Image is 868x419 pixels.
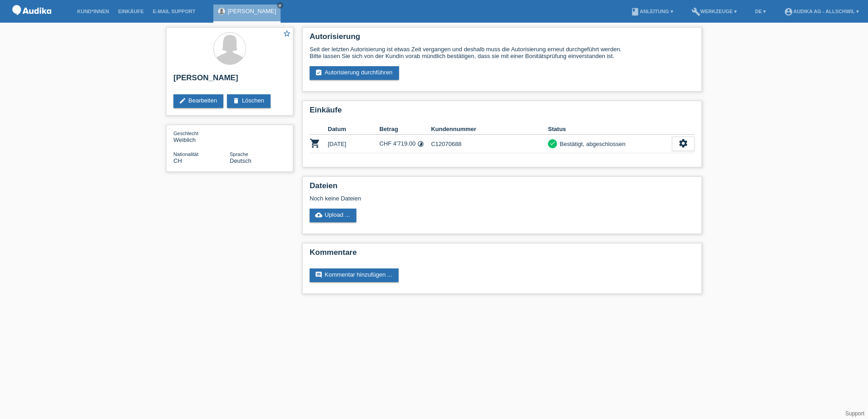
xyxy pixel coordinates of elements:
i: settings [678,138,688,148]
h2: Autorisierung [310,32,695,46]
i: cloud_upload [315,211,322,219]
a: Kund*innen [73,9,113,14]
td: CHF 4'719.00 [380,135,431,153]
a: E-Mail Support [148,9,200,14]
a: POS — MF Group [9,18,54,24]
i: assignment_turned_in [315,69,322,76]
i: account_circle [784,7,793,16]
i: delete [232,97,240,104]
a: star_border [283,29,291,39]
i: POSP00024522 [310,138,321,149]
i: edit [179,97,186,104]
a: Support [845,410,864,417]
td: C12070688 [431,135,548,153]
span: Sprache [230,151,248,157]
span: Geschlecht [173,131,198,136]
a: buildWerkzeuge ▾ [687,9,742,14]
div: Bestätigt, abgeschlossen [557,139,626,149]
i: build [691,7,700,16]
a: close [277,2,283,9]
th: Kundennummer [431,124,548,135]
th: Datum [328,124,380,135]
h2: Dateien [310,181,695,195]
div: Weiblich [173,130,230,143]
h2: Kommentare [310,248,695,262]
span: Deutsch [230,157,252,164]
a: DE ▾ [750,9,770,14]
a: editBearbeiten [173,94,223,108]
span: Schweiz [173,157,182,164]
a: deleteLöschen [227,94,271,108]
a: account_circleAudika AG - Allschwil ▾ [779,9,863,14]
i: comment [315,271,322,278]
a: bookAnleitung ▾ [626,9,677,14]
th: Betrag [380,124,431,135]
td: [DATE] [328,135,380,153]
div: Seit der letzten Autorisierung ist etwas Zeit vergangen und deshalb muss die Autorisierung erneut... [310,46,695,59]
a: commentKommentar hinzufügen ... [310,268,399,282]
a: Einkäufe [113,9,148,14]
a: assignment_turned_inAutorisierung durchführen [310,66,399,80]
a: [PERSON_NAME] [227,8,276,15]
i: check [549,140,556,146]
i: close [278,3,282,8]
div: Noch keine Dateien [310,195,587,202]
i: 12 Raten [417,141,424,147]
span: Nationalität [173,151,198,157]
h2: Einkäufe [310,106,695,119]
i: book [631,7,640,16]
i: star_border [283,29,291,38]
th: Status [548,124,672,135]
h2: [PERSON_NAME] [173,73,286,87]
a: cloud_uploadUpload ... [310,209,356,222]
